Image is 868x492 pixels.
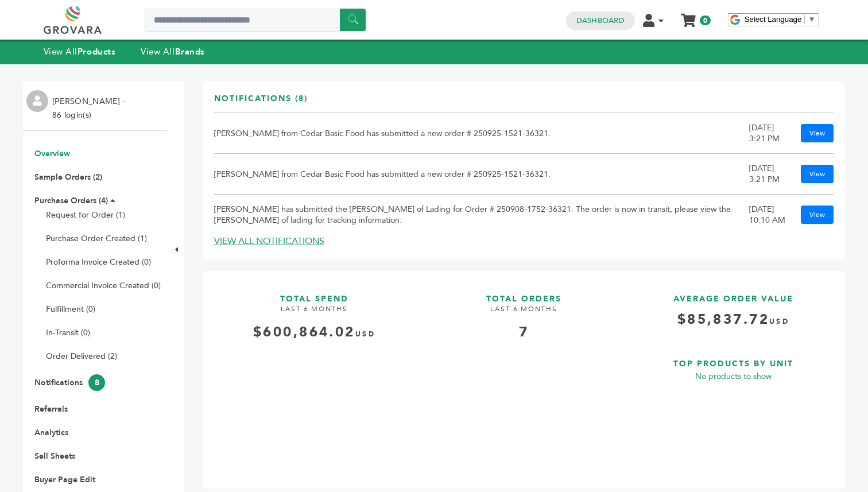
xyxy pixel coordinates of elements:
[214,113,749,154] td: [PERSON_NAME] from Cedar Basic Food has submitted a new order # 250925-1521-36321.
[700,16,711,25] span: 0
[424,282,624,305] h3: TOTAL ORDERS
[46,233,147,244] a: Purchase Order Created (1)
[633,347,834,370] h3: TOP PRODUCTS BY UNIT
[46,210,125,220] a: Request for Order (1)
[214,195,749,235] td: [PERSON_NAME] has submitted the [PERSON_NAME] of Lading for Order # 250908-1752-36321. The order ...
[749,122,789,144] div: [DATE] 3:21 PM
[633,370,834,383] p: No products to show
[576,16,625,26] a: Dashboard
[34,172,102,183] a: Sample Orders (2)
[424,304,624,323] h4: LAST 6 MONTHS
[214,154,749,195] td: [PERSON_NAME] from Cedar Basic Food has submitted a new order # 250925-1521-36321.
[804,15,805,24] span: ​
[34,195,108,206] a: Purchase Orders (4)
[214,282,414,468] a: TOTAL SPEND LAST 6 MONTHS $600,864.02USD
[744,15,815,24] a: Select Language​
[175,46,205,57] strong: Brands
[44,46,116,57] a: View AllProducts
[88,374,105,391] span: 8
[633,347,834,468] a: TOP PRODUCTS BY UNIT No products to show
[46,304,95,315] a: Fulfillment (0)
[681,10,695,22] a: My Cart
[46,327,90,338] a: In-Transit (0)
[801,124,834,142] a: View
[34,148,70,159] a: Overview
[744,15,801,24] span: Select Language
[214,93,308,113] h3: Notifications (8)
[34,427,68,438] a: Analytics
[77,46,115,57] strong: Products
[46,351,117,362] a: Order Delivered (2)
[749,204,789,226] div: [DATE] 10:10 AM
[34,451,75,462] a: Sell Sheets
[214,235,324,247] a: VIEW ALL NOTIFICATIONS
[749,163,789,185] div: [DATE] 3:21 PM
[808,15,815,24] span: ▼
[633,282,834,338] a: AVERAGE ORDER VALUE $85,837.72USD
[424,282,624,468] a: TOTAL ORDERS LAST 6 MONTHS 7
[214,282,414,305] h3: TOTAL SPEND
[46,257,151,268] a: Proforma Invoice Created (0)
[801,165,834,183] a: View
[801,206,834,224] a: View
[214,323,414,342] div: $600,864.02
[769,317,789,326] span: USD
[355,330,375,339] span: USD
[52,95,128,122] li: [PERSON_NAME] - 86 login(s)
[633,310,834,338] h4: $85,837.72
[46,280,161,291] a: Commercial Invoice Created (0)
[424,323,624,342] div: 7
[34,377,105,388] a: Notifications8
[633,282,834,305] h3: AVERAGE ORDER VALUE
[141,46,205,57] a: View AllBrands
[26,90,48,112] img: profile.png
[34,404,68,414] a: Referrals
[34,474,95,485] a: Buyer Page Edit
[145,9,366,32] input: Search a product or brand...
[214,304,414,323] h4: LAST 6 MONTHS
